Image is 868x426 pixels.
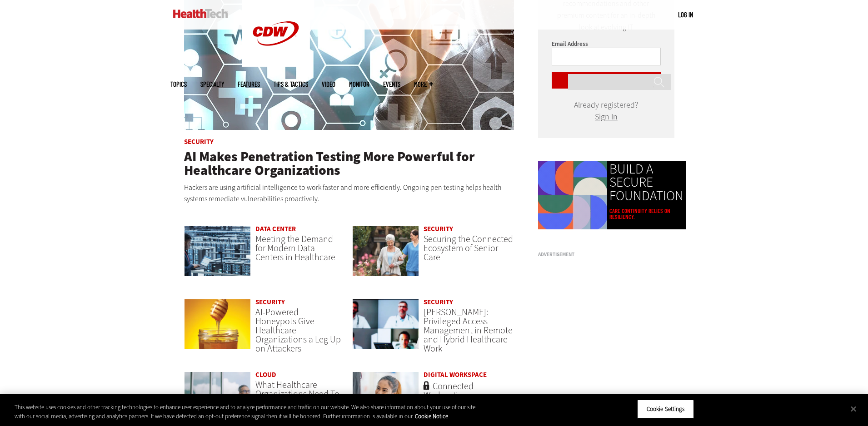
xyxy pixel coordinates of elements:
[424,370,487,379] a: Digital Workspace
[352,226,419,277] img: nurse walks with senior woman through a garden
[678,10,693,19] a: Log in
[352,372,419,422] img: nurse smiling at patient
[200,81,224,88] span: Specialty
[424,224,453,233] a: Security
[843,399,863,419] button: Close
[184,182,514,205] p: Hackers are using artificial intelligence to work faster and more efficiently. Ongoing pen testin...
[274,81,308,88] a: Tips & Tactics
[552,102,661,120] div: Already registered?
[352,226,419,285] a: nurse walks with senior woman through a garden
[322,81,335,88] a: Video
[414,81,433,88] span: More
[255,224,296,233] a: Data Center
[415,412,448,420] a: More information about your privacy
[184,226,251,277] img: engineer with laptop overlooking data center
[184,299,251,358] a: jar of honey with a honey dipper
[609,163,683,203] a: BUILD A SECURE FOUNDATION
[538,252,674,257] h3: Advertisement
[349,81,369,88] a: MonITor
[173,9,228,18] img: Home
[184,299,251,350] img: jar of honey with a honey dipper
[238,81,260,88] a: Features
[424,297,453,307] a: Security
[15,403,478,421] div: This website uses cookies and other tracking technologies to enhance user experience and to analy...
[255,233,335,263] a: Meeting the Demand for Modern Data Centers in Healthcare
[170,81,187,88] span: Topics
[184,137,214,146] a: Security
[184,226,251,285] a: engineer with laptop overlooking data center
[352,299,419,358] a: remote call with care team
[352,299,419,350] img: remote call with care team
[424,306,513,355] a: [PERSON_NAME]: Privileged Access Management in Remote and Hybrid Healthcare Work
[255,297,285,307] a: Security
[184,148,475,179] a: AI Makes Penetration Testing More Powerful for Healthcare Organizations
[538,261,674,374] iframe: advertisement
[424,233,513,263] a: Securing the Connected Ecosystem of Senior Care
[184,372,251,422] img: doctor in front of clouds and reflective building
[383,81,400,88] a: Events
[255,306,341,355] a: AI-Powered Honeypots Give Healthcare Organizations a Leg Up on Attackers
[609,208,683,220] a: Care continuity relies on resiliency.
[678,10,693,20] div: User menu
[637,400,694,419] button: Cookie Settings
[255,370,276,379] a: Cloud
[242,60,310,69] a: CDW
[538,161,607,230] img: Colorful animated shapes
[595,111,618,122] a: Sign In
